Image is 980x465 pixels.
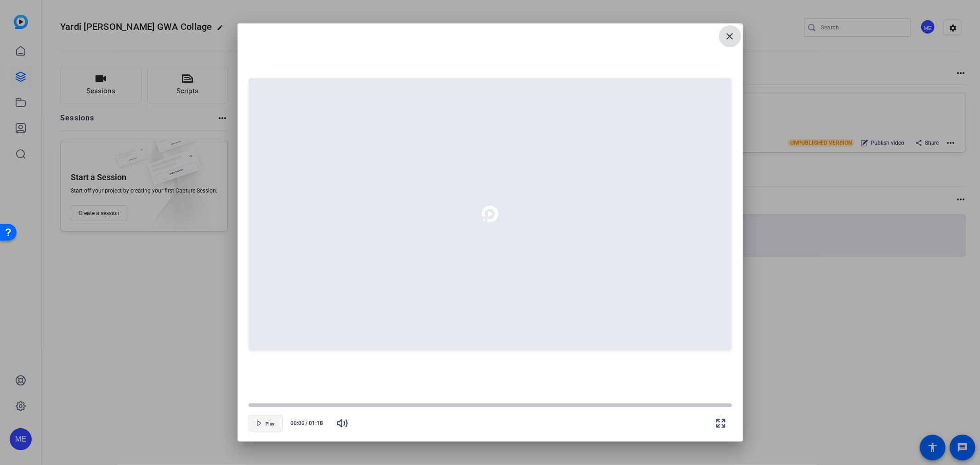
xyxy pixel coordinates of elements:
[309,419,328,427] span: 01:18
[266,421,274,427] span: Play
[710,412,732,434] button: Fullscreen
[249,415,283,431] button: Play
[286,419,328,427] div: /
[725,31,736,42] mat-icon: close
[331,412,353,434] button: Mute
[286,419,305,427] span: 00:00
